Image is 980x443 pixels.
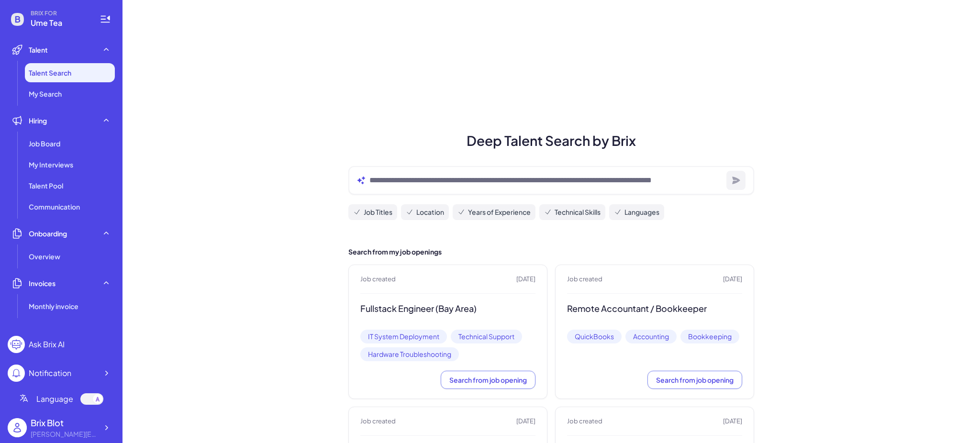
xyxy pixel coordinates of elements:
span: Technical Support [451,330,522,343]
span: [DATE] [516,417,535,426]
span: Talent Pool [29,181,63,190]
h3: Fullstack Engineer (Bay Area) [360,303,535,314]
h2: Search from my job openings [348,247,754,257]
span: Job created [567,417,602,426]
span: BRIX FOR [31,10,88,17]
span: Bookkeeping [680,330,739,343]
span: [DATE] [723,275,742,284]
img: user_logo.png [8,418,27,437]
span: Monthly invoice [29,301,78,311]
span: Accounting [625,330,677,343]
span: Ume Tea [31,17,88,29]
span: Location [416,207,444,217]
span: Search from job opening [449,376,527,384]
span: Talent Search [29,68,71,78]
span: [DATE] [723,417,742,426]
span: Job Board [29,139,60,148]
span: My Search [29,89,62,99]
span: Languages [624,207,659,217]
span: Technical Skills [555,207,601,217]
span: Talent [29,45,48,55]
span: Job Titles [364,207,392,217]
span: IT System Deployment [360,330,447,343]
span: Search from job opening [656,376,734,384]
span: Overview [29,252,60,261]
button: Search from job opening [647,371,742,389]
h1: Deep Talent Search by Brix [337,131,766,151]
span: Hiring [29,116,47,125]
span: Hardware Troubleshooting [360,347,459,361]
div: Ask Brix AI [29,339,65,350]
div: Notification [29,367,71,379]
div: blake@joinbrix.com [31,429,98,439]
span: QuickBooks [567,330,622,343]
span: Job created [360,275,396,284]
span: Job created [567,275,602,284]
span: Language [36,393,73,405]
div: Brix Blot [31,416,98,429]
button: Search from job opening [441,371,535,389]
span: Job created [360,417,396,426]
span: Invoices [29,278,56,288]
span: Communication [29,202,80,211]
h3: Remote Accountant / Bookkeeper [567,303,742,314]
span: My Interviews [29,160,73,169]
span: Onboarding [29,229,67,238]
span: Years of Experience [468,207,531,217]
span: [DATE] [516,275,535,284]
